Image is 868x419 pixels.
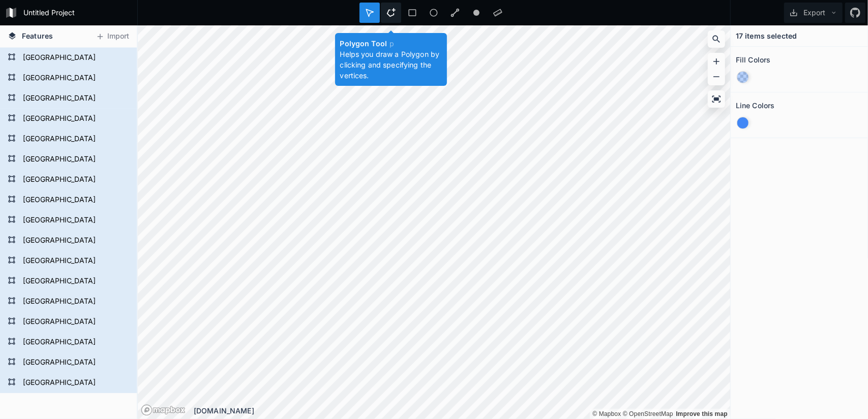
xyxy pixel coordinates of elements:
[592,410,621,417] a: Mapbox
[784,3,843,23] button: Export
[340,38,442,49] h4: Polygon Tool
[736,52,771,68] h2: Fill Colors
[390,39,394,48] span: p
[340,49,442,81] p: Helps you draw a Polygon by clicking and specifying the vertices.
[736,30,797,41] h4: 17 items selected
[194,405,730,416] div: [DOMAIN_NAME]
[91,28,134,45] button: Import
[623,410,673,417] a: OpenStreetMap
[22,30,53,41] span: Features
[141,404,186,416] a: Mapbox logo
[676,410,728,417] a: Map feedback
[736,98,775,113] h2: Line Colors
